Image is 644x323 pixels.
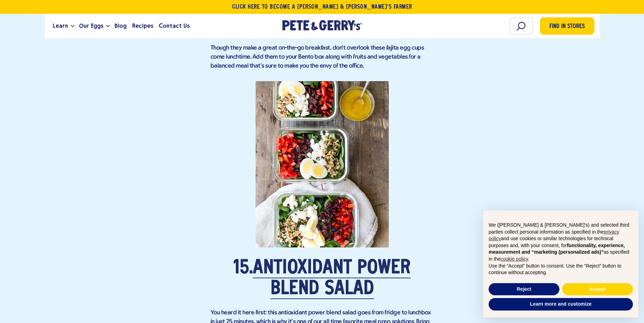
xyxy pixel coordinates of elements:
a: Our Eggs [76,17,106,35]
a: Contact Us [156,17,192,35]
span: Blog [114,21,127,30]
span: Recipes [132,21,153,30]
h2: 15. [211,258,434,299]
p: Though they make a great on-the-go breakfast, don't overlook these fajita egg cups come lunchtime... [211,44,434,71]
a: Recipes [129,17,156,35]
span: Learn [53,21,68,30]
p: Use the “Accept” button to consent. Use the “Reject” button to continue without accepting. [489,263,633,276]
a: cookie policy [500,256,528,262]
span: Contact Us [159,21,190,30]
span: Our Eggs [79,21,103,30]
p: We ([PERSON_NAME] & [PERSON_NAME]'s) and selected third parties collect personal information as s... [489,222,633,263]
button: Accept [562,283,633,296]
a: Learn [50,17,71,35]
button: Open the dropdown menu for Learn [71,25,74,27]
a: Blog [112,17,129,35]
a: Antioxidant Power Blend Salad [253,259,411,299]
a: Find in Stores [540,17,594,35]
button: Learn more and customize [489,298,633,311]
span: Find in Stores [549,22,585,32]
input: Search [509,17,533,35]
button: Open the dropdown menu for Our Eggs [106,25,110,27]
button: Reject [489,283,559,296]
